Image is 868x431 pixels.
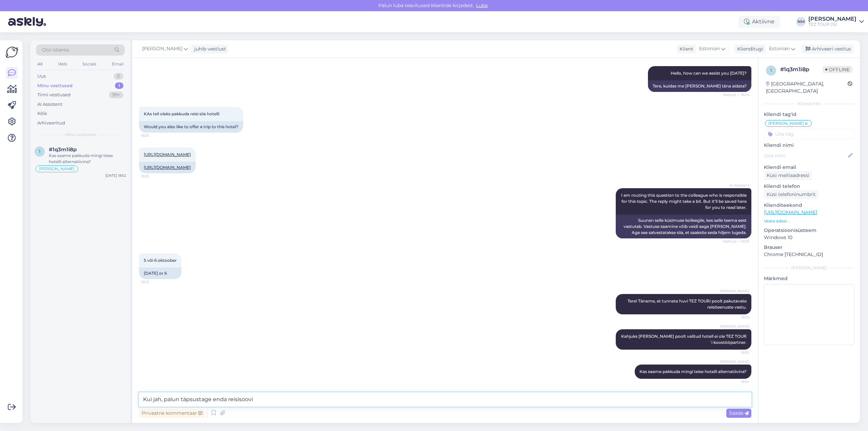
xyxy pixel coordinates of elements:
[764,190,818,199] div: Küsi telefoninumbrit
[766,80,848,95] div: [GEOGRAPHIC_DATA], [GEOGRAPHIC_DATA]
[724,350,749,355] span: 18:52
[764,275,854,282] p: Märkmed
[764,101,854,107] div: Kliendi info
[37,82,73,89] div: Minu vestlused
[616,215,751,238] div: Suunan selle küsimuse kolleegile, kes selle teema eest vastutab. Vastuse saamine võib veidi aega ...
[780,65,823,74] div: # 1q3m1i8p
[769,45,790,53] span: Estonian
[764,251,854,258] p: Chrome [TECHNICAL_ID]
[734,45,763,53] div: Klienditugi
[764,183,854,190] p: Kliendi telefon
[141,174,166,179] span: 18:25
[81,60,98,68] div: Socials
[192,45,226,53] div: juhib vestlust
[105,173,126,178] div: [DATE] 18:52
[37,92,71,98] div: Tiimi vestlused
[729,410,749,416] span: Saada
[738,16,780,28] div: Aktiivne
[628,298,748,310] span: Tere! Täname, et tunnete huvi TEZ TOURi poolt pakutavate reisiteenuste vastu.
[764,218,854,224] p: Vaata edasi ...
[141,133,166,138] span: 18:25
[37,73,46,80] div: Uus
[764,265,854,271] div: [PERSON_NAME]
[5,46,18,59] img: Askly Logo
[144,258,177,263] span: 5 või 6 oktoober
[802,44,854,54] div: Arhiveeri vestlus
[621,334,747,345] span: Kahjuks [PERSON_NAME] poolt valitud hotell ei ole TEZ TOUR´i koostööpartner.
[648,80,751,92] div: Tere, kuidas me [PERSON_NAME] täna aidata?
[142,45,182,53] span: [PERSON_NAME]
[764,152,847,159] input: Lisa nimi
[808,16,856,22] div: [PERSON_NAME]
[39,167,75,171] span: [PERSON_NAME]
[37,101,62,108] div: AI Assistent
[144,152,191,157] a: [URL][DOMAIN_NAME]
[49,153,126,165] div: Kas saame pakkuda mingi teise hotelli alternatiivina?
[764,171,812,180] div: Küsi meiliaadressi
[141,279,166,285] span: 18:25
[37,120,65,126] div: Arhiveeritud
[139,409,205,418] div: Privaatne kommentaar
[139,392,751,407] textarea: Kui jah, palun täpsustage enda reisisoovi
[796,17,806,26] div: NM
[823,66,852,73] span: Offline
[139,268,181,279] div: [DATE] or 6
[115,82,123,89] div: 1
[764,129,854,139] input: Lisa tag
[764,209,817,215] a: [URL][DOMAIN_NAME]
[39,149,40,154] span: 1
[111,60,125,68] div: Email
[764,244,854,251] p: Brauser
[808,22,856,27] div: TEZ TOUR OÜ
[42,46,69,54] span: Otsi kliente
[109,92,123,98] div: 99+
[723,92,749,97] span: Nähtud ✓ 18:24
[139,121,243,133] div: Would you also like to offer a trip to this hotel?
[808,16,864,27] a: [PERSON_NAME]TEZ TOUR OÜ
[65,132,96,138] span: Minu vestlused
[639,369,747,374] span: Kas saame pakkuda mingi teise hotelli alternatiivina?
[114,73,123,80] div: 0
[764,164,854,171] p: Kliendi email
[724,183,749,188] span: AI Assistent
[720,324,749,329] span: [PERSON_NAME]
[764,234,854,241] p: Windows 10
[57,60,68,68] div: Web
[770,68,772,73] span: 1
[764,111,854,118] p: Kliendi tag'id
[723,239,749,244] span: Nähtud ✓ 18:25
[764,227,854,234] p: Operatsioonisüsteem
[621,193,748,210] span: I am routing this question to the colleague who is responsible for this topic. The reply might ta...
[720,289,749,294] span: [PERSON_NAME]
[37,110,47,117] div: Kõik
[724,379,749,384] span: 18:54
[677,45,693,53] div: Klient
[699,45,720,53] span: Estonian
[474,2,490,8] span: Luba
[720,359,749,364] span: [PERSON_NAME]
[36,60,44,68] div: All
[764,202,854,209] p: Klienditeekond
[764,142,854,149] p: Kliendi nimi
[49,146,77,153] span: #1q3m1i8p
[144,111,219,116] span: KAs teil oleks pakkuda reisi siia hotelli
[671,71,747,76] span: Hello, how can we assist you [DATE]?
[768,121,804,125] span: [PERSON_NAME]
[144,165,191,170] a: [URL][DOMAIN_NAME]
[724,315,749,320] span: 18:52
